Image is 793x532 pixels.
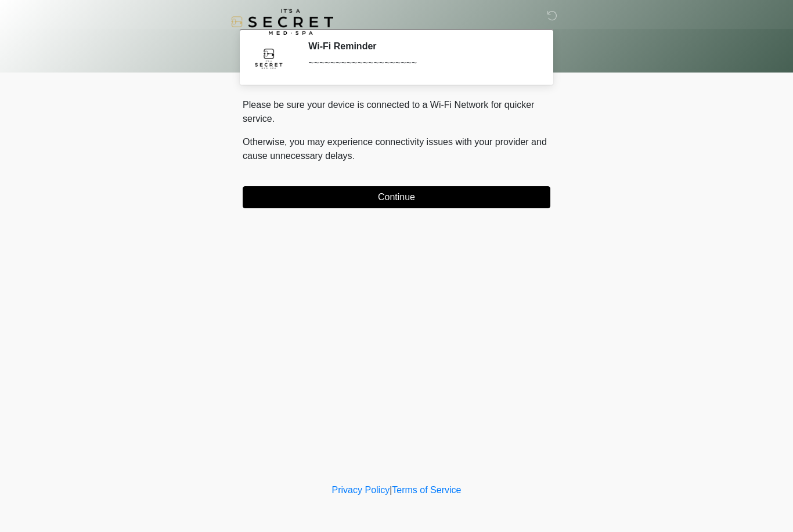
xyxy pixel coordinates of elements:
a: Terms of Service [392,485,461,495]
span: . [352,151,355,161]
a: Privacy Policy [332,485,390,495]
p: Otherwise, you may experience connectivity issues with your provider and cause unnecessary delays [243,135,550,163]
h2: Wi-Fi Reminder [308,41,533,52]
a: | [390,485,392,495]
img: Agent Avatar [251,41,286,75]
img: It's A Secret Med Spa Logo [231,9,333,35]
button: Continue [243,186,550,208]
div: ~~~~~~~~~~~~~~~~~~~~ [308,56,533,70]
p: Please be sure your device is connected to a Wi-Fi Network for quicker service. [243,98,550,126]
